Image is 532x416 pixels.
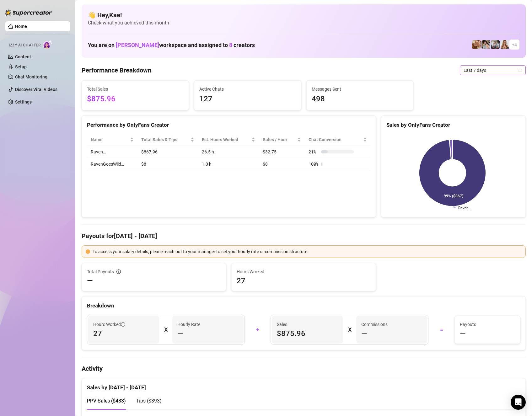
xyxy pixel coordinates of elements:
span: 8 [229,42,232,48]
span: — [87,276,93,286]
img: ANDREA [491,40,500,49]
td: $8 [259,158,305,170]
span: Last 7 days [464,66,522,75]
h4: 👋 Hey, Kae ! [88,11,519,19]
img: Raven [481,40,490,49]
span: + 4 [512,41,517,48]
a: Home [15,24,27,29]
span: 100 % [309,161,319,168]
span: 127 [199,93,296,105]
span: Hours Worked [93,321,125,328]
span: Total Sales [87,86,184,93]
span: 498 [312,93,408,105]
a: Chat Monitoring [15,74,47,79]
span: calendar [519,68,522,72]
span: $875.96 [87,93,184,105]
text: Raven… [458,206,471,210]
a: Content [15,54,31,59]
article: Hourly Rate [177,321,200,328]
h4: Activity [82,364,526,373]
span: — [460,328,466,339]
a: Settings [15,99,32,104]
td: $867.96 [137,146,198,158]
h1: You are on workspace and assigned to creators [88,42,255,49]
td: $32.75 [259,146,305,158]
a: Setup [15,64,27,69]
span: Hours Worked [237,268,371,275]
span: Izzy AI Chatter [9,42,40,48]
div: Performance by OnlyFans Creator [87,121,371,129]
td: RavenGoesWild… [87,158,137,170]
span: [PERSON_NAME] [116,42,159,48]
div: Sales by OnlyFans Creator [386,121,520,129]
span: Total Payouts [87,268,114,275]
img: logo-BBDzfeDw.svg [5,9,52,16]
span: Payouts [460,321,515,328]
img: Roux [500,40,509,49]
img: AI Chatter [43,40,53,49]
span: exclamation-circle [86,249,90,254]
div: + [249,325,267,335]
span: Check what you achieved this month [88,19,519,26]
div: = [432,325,451,335]
th: Chat Conversion [305,134,371,146]
span: info-circle [121,322,125,327]
span: $875.96 [277,328,338,339]
span: Tips ( $393 ) [136,398,162,404]
span: Messages Sent [312,86,408,93]
span: Chat Conversion [309,136,362,143]
span: 27 [237,276,371,286]
div: Breakdown [87,301,520,310]
div: Est. Hours Worked [202,136,250,143]
a: Discover Viral Videos [15,87,57,92]
span: Sales / Hour [263,136,296,143]
article: Commissions [361,321,388,328]
span: Name [91,136,129,143]
img: Roux️‍ [472,40,481,49]
span: Total Sales & Tips [141,136,189,143]
th: Name [87,134,137,146]
h4: Payouts for [DATE] - [DATE] [82,232,526,240]
span: info-circle [116,269,121,274]
th: Total Sales & Tips [137,134,198,146]
div: Sales by [DATE] - [DATE] [87,378,520,392]
span: — [177,328,183,339]
td: $8 [137,158,198,170]
div: X [164,325,167,335]
h4: Performance Breakdown [82,66,151,75]
span: 21 % [309,148,319,155]
span: Active Chats [199,86,296,93]
div: To access your salary details, please reach out to your manager to set your hourly rate or commis... [93,248,522,255]
span: 27 [93,328,154,339]
td: Raven… [87,146,137,158]
span: — [361,328,367,339]
div: X [348,325,351,335]
th: Sales / Hour [259,134,305,146]
td: 26.5 h [198,146,259,158]
span: Sales [277,321,338,328]
td: 1.0 h [198,158,259,170]
div: Open Intercom Messenger [511,395,526,410]
span: PPV Sales ( $483 ) [87,398,126,404]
